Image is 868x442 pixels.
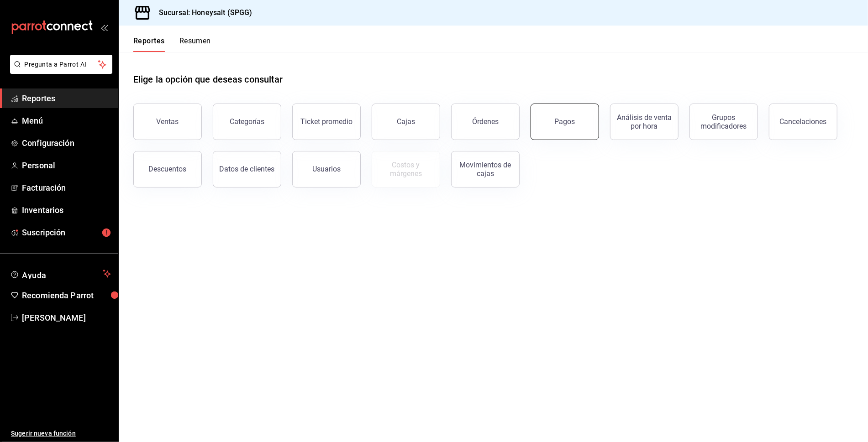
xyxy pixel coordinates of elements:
button: Pagos [531,104,599,140]
button: Órdenes [451,104,520,140]
span: Facturación [22,182,111,194]
div: Descuentos [149,165,187,173]
div: Cajas [397,116,416,127]
button: Pregunta a Parrot AI [10,55,112,74]
span: Suscripción [22,226,111,239]
span: Recomienda Parrot [22,289,111,302]
div: Ticket promedio [300,117,352,126]
button: Usuarios [292,151,361,187]
div: Pagos [555,117,575,126]
div: Cancelaciones [780,117,827,126]
button: Movimientos de cajas [451,151,520,187]
button: Reportes [133,36,165,52]
div: Datos de clientes [220,165,275,173]
a: Pregunta a Parrot AI [6,66,112,76]
div: Ventas [157,117,179,126]
span: Inventarios [22,204,111,216]
span: Sugerir nueva función [11,429,111,438]
button: Resumen [179,36,211,52]
span: Configuración [22,137,111,149]
span: Pregunta a Parrot AI [25,60,98,69]
span: Personal [22,159,111,172]
div: Costos y márgenes [378,161,434,178]
a: Cajas [372,104,440,140]
button: Descuentos [133,151,202,187]
div: navigation tabs [133,36,211,52]
button: Grupos modificadores [689,104,758,140]
div: Movimientos de cajas [457,161,514,178]
div: Categorías [230,117,264,126]
button: open_drawer_menu [100,24,108,31]
button: Categorías [213,104,281,140]
span: Menú [22,114,111,127]
h1: Elige la opción que deseas consultar [133,73,283,86]
button: Contrata inventarios para ver este reporte [372,151,440,187]
button: Cancelaciones [769,104,837,140]
button: Análisis de venta por hora [610,104,679,140]
div: Órdenes [472,117,499,126]
span: Reportes [22,92,111,104]
div: Análisis de venta por hora [616,113,673,130]
span: [PERSON_NAME] [22,312,111,324]
div: Usuarios [312,165,341,173]
button: Ventas [133,104,202,140]
div: Grupos modificadores [695,113,752,130]
button: Datos de clientes [213,151,281,187]
button: Ticket promedio [292,104,361,140]
h3: Sucursal: Honeysalt (SPGG) [152,7,252,18]
span: Ayuda [22,268,99,279]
